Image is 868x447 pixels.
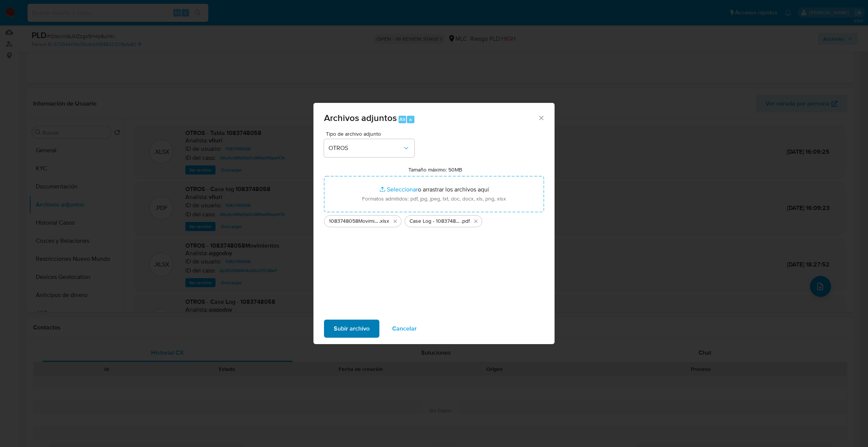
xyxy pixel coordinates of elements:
span: 1083748058Movimientos [329,217,379,225]
span: .pdf [461,217,470,225]
span: .xlsx [379,217,389,225]
button: Cancelar [382,320,426,338]
span: Archivos adjuntos [324,111,397,124]
span: OTROS [329,144,402,152]
span: Alt [399,116,405,123]
span: Subir archivo [334,320,370,337]
button: Eliminar 1083748058Movimientos .xlsx [391,217,400,226]
button: Eliminar Case Log - 1083748058.pdf [471,217,480,226]
button: OTROS [324,139,414,157]
span: Cancelar [392,320,417,337]
span: Tipo de archivo adjunto [326,131,416,136]
ul: Archivos seleccionados [324,212,544,227]
span: Case Log - 1083748058 [410,217,461,225]
button: Subir archivo [324,320,379,338]
button: Cerrar [538,114,544,121]
span: a [409,116,412,123]
label: Tamaño máximo: 50MB [408,166,462,173]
